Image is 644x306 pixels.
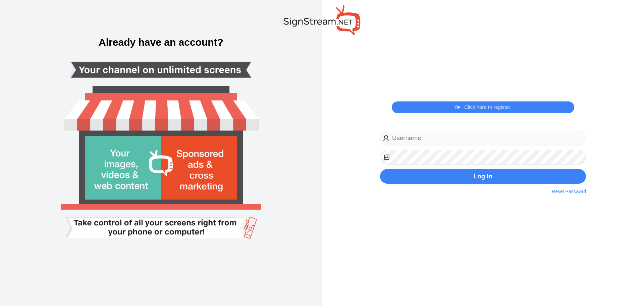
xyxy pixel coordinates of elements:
[38,15,284,291] img: Smart tv login
[7,37,315,47] h3: Already have an account?
[529,233,644,306] iframe: Chat Widget
[380,169,586,184] button: Log In
[283,5,361,35] img: SignStream.NET
[380,131,586,146] input: Username
[552,188,586,195] a: Reset Password
[455,104,510,111] a: Click here to register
